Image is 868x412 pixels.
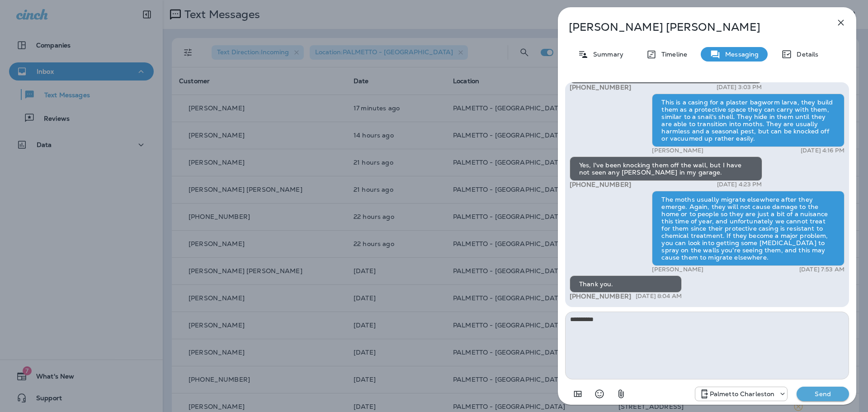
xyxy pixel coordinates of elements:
p: [PERSON_NAME] [652,147,703,154]
p: Messaging [721,51,759,58]
p: Send [804,390,842,398]
button: Send [797,387,849,401]
p: [DATE] 8:04 AM [636,293,682,300]
p: Summary [589,51,623,58]
p: Timeline [657,51,687,58]
p: [DATE] 3:03 PM [717,84,762,91]
p: [DATE] 4:23 PM [717,181,762,188]
div: Yes, I've been knocking them off the wall, but I have not seen any [PERSON_NAME] in my garage. [570,156,762,181]
div: This is a casing for a plaster bagworm larva, they build them as a protective space they can carr... [652,94,844,147]
div: The moths usually migrate elsewhere after they emerge. Again, they will not cause damage to the h... [652,191,844,266]
div: +1 (843) 277-8322 [695,388,788,399]
p: [PERSON_NAME] [652,266,703,273]
span: [PHONE_NUMBER] [570,83,631,91]
p: [DATE] 4:16 PM [801,147,844,154]
p: [PERSON_NAME] [PERSON_NAME] [569,21,816,33]
div: Thank you. [570,275,682,293]
button: Add in a premade template [569,385,587,403]
p: [DATE] 7:53 AM [799,266,844,273]
span: [PHONE_NUMBER] [570,292,631,300]
button: Select an emoji [590,385,609,403]
p: Palmetto Charleston [710,390,775,398]
span: [PHONE_NUMBER] [570,180,631,189]
p: Details [792,51,818,58]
